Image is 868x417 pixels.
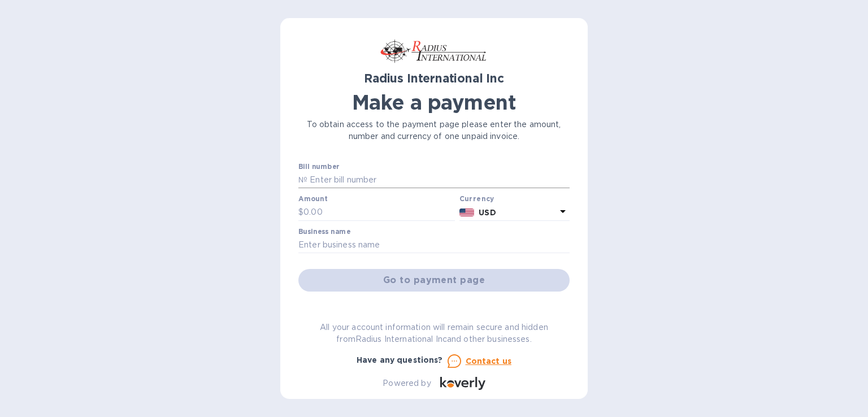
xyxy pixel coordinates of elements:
[298,228,350,235] label: Business name
[364,71,504,85] b: Radius International Inc
[303,204,455,221] input: 0.00
[298,322,570,345] p: All your account information will remain secure and hidden from Radius International Inc and othe...
[307,172,570,189] input: Enter bill number
[298,237,570,254] input: Enter business name
[298,196,327,203] label: Amount
[383,377,431,389] p: Powered by
[357,355,443,364] b: Have any questions?
[459,208,475,216] img: USD
[298,174,307,186] p: №
[466,357,512,366] u: Contact us
[298,163,339,170] label: Bill number
[298,206,303,218] p: $
[479,208,496,217] b: USD
[298,90,570,114] h1: Make a payment
[298,119,570,142] p: To obtain access to the payment page please enter the amount, number and currency of one unpaid i...
[459,194,494,203] b: Currency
